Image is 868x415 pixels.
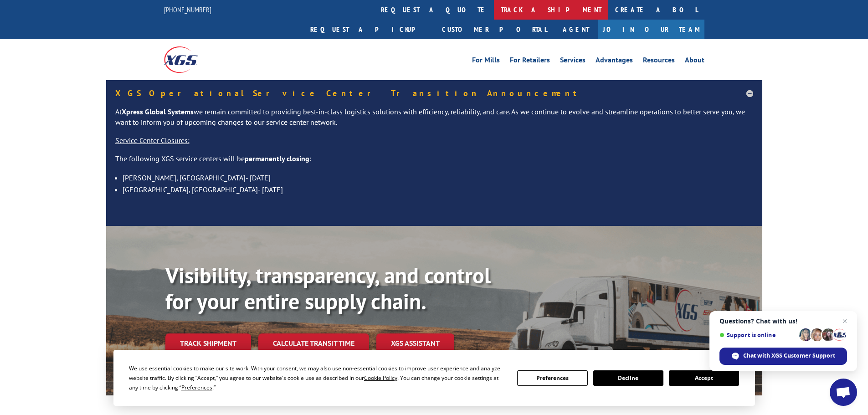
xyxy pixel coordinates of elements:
strong: Xpress Global Systems [122,107,194,116]
span: Questions? Chat with us! [719,318,847,325]
div: We use essential cookies to make our site work. With your consent, we may also use non-essential ... [129,364,506,392]
div: Cookie Consent Prompt [113,350,755,406]
u: Service Center Closures: [115,136,190,145]
a: Resources [643,56,675,67]
h5: XGS Operational Service Center Transition Announcement [115,89,753,97]
a: Track shipment [165,333,251,353]
a: For Mills [472,56,500,67]
button: Preferences [517,370,587,386]
strong: permanently closing [245,154,309,163]
b: Visibility, transparency, and control for your entire supply chain. [165,261,491,316]
span: Preferences [181,384,212,391]
a: Join Our Team [598,20,704,39]
a: Services [560,56,586,67]
a: For Retailers [510,56,550,67]
span: Chat with XGS Customer Support [743,352,835,360]
li: [PERSON_NAME], [GEOGRAPHIC_DATA]- [DATE] [123,172,753,184]
a: [PHONE_NUMBER] [164,5,211,14]
button: Accept [669,370,739,386]
span: Support is online [719,332,796,338]
p: At we remain committed to providing best-in-class logistics solutions with efficiency, reliabilit... [115,107,753,136]
p: The following XGS service centers will be : [115,154,753,172]
a: Advantages [596,56,633,67]
span: Cookie Policy [364,374,397,382]
button: Decline [593,370,663,386]
a: Agent [554,20,598,39]
li: [GEOGRAPHIC_DATA], [GEOGRAPHIC_DATA]- [DATE] [123,184,753,195]
a: Request a pickup [303,20,435,39]
span: Chat with XGS Customer Support [719,348,847,365]
a: Calculate transit time [258,333,369,353]
a: XGS ASSISTANT [376,333,454,353]
a: Open chat [830,379,857,406]
a: Customer Portal [435,20,554,39]
a: About [685,56,704,67]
